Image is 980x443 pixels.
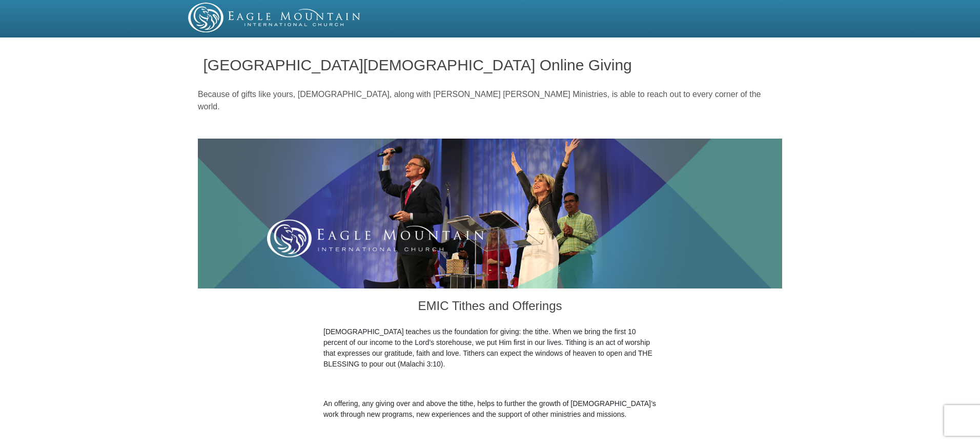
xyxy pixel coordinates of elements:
img: EMIC [188,3,361,32]
p: [DEMOGRAPHIC_DATA] teaches us the foundation for giving: the tithe. When we bring the first 10 pe... [323,326,657,370]
p: Because of gifts like yours, [DEMOGRAPHIC_DATA], along with [PERSON_NAME] [PERSON_NAME] Ministrie... [198,88,782,113]
h1: [GEOGRAPHIC_DATA][DEMOGRAPHIC_DATA] Online Giving [203,56,777,73]
h3: EMIC Tithes and Offerings [323,288,657,326]
p: An offering, any giving over and above the tithe, helps to further the growth of [DEMOGRAPHIC_DAT... [323,398,657,420]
